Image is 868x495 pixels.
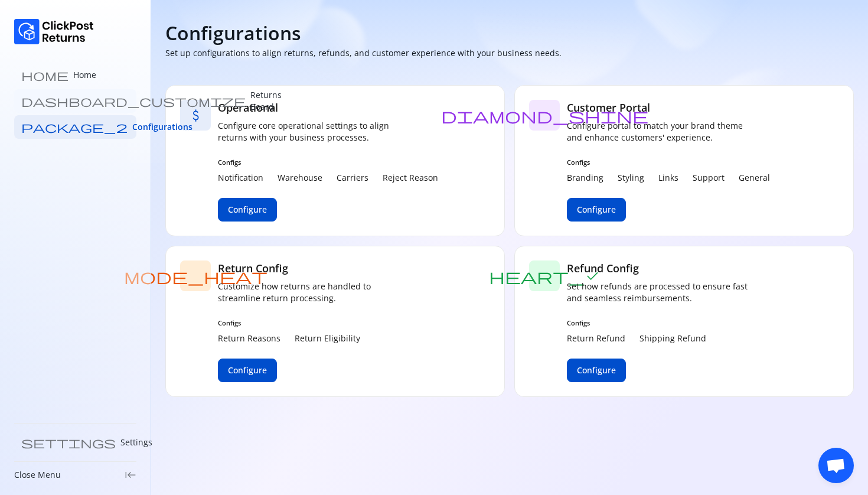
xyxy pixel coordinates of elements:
p: Notification [218,172,263,184]
button: Configure [567,198,626,222]
span: keyboard_tab_rtl [125,469,136,481]
div: Close Menukeyboard_tab_rtl [14,469,136,481]
span: diamond_shine [441,108,648,123]
p: Returns Board [250,89,282,113]
a: home Home [14,63,136,87]
p: Return Reasons [218,333,280,344]
button: Configure [218,198,277,222]
p: Warehouse [278,172,322,184]
span: Configurations [132,121,192,133]
span: attach_money [188,108,204,123]
span: Configure [577,204,616,216]
a: package_2 Configurations [14,115,136,139]
span: home [21,69,68,81]
p: Return Refund [567,333,625,344]
span: Configure [228,204,267,216]
p: General [739,172,770,184]
p: Configure core operational settings to align returns with your business processes. [218,120,407,144]
img: Logo [14,19,94,44]
a: dashboard_customize Returns Board [14,89,136,113]
span: settings [21,437,116,448]
p: Shipping Refund [639,333,706,344]
button: Configure [567,359,626,382]
h4: Configurations [165,21,301,45]
span: package_2 [21,121,128,133]
button: Configure [218,359,277,382]
p: Return Eligibility [295,333,360,344]
p: Configure portal to match your brand theme and enhance customers' experience. [567,120,756,144]
p: Styling [618,172,644,184]
h5: Return Config [218,260,407,276]
span: mode_heat [124,268,267,284]
span: heart_check [489,268,601,284]
span: Configure [577,364,616,376]
p: Customize how returns are handled to streamline return processing. [218,281,407,304]
h5: Customer Portal [567,100,770,115]
span: Configs [218,158,438,167]
p: Home [73,69,96,81]
p: Close Menu [14,469,61,481]
span: Configure [228,364,267,376]
div: Open chat [818,448,854,483]
p: Set up configurations to align returns, refunds, and customer experience with your business needs. [165,47,562,59]
p: Set how refunds are processed to ensure fast and seamless reimbursements. [567,281,756,304]
span: dashboard_customize [21,95,246,107]
p: Reject Reason [383,172,438,184]
p: Support [693,172,725,184]
span: Configs [567,318,756,328]
span: Configs [218,318,407,328]
p: Branding [567,172,603,184]
h5: Refund Config [567,260,756,276]
p: Carriers [337,172,368,184]
a: settings Settings [14,431,136,454]
h5: Operational [218,100,438,115]
p: Links [658,172,678,184]
span: Configs [567,158,770,167]
p: Settings [120,437,152,448]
